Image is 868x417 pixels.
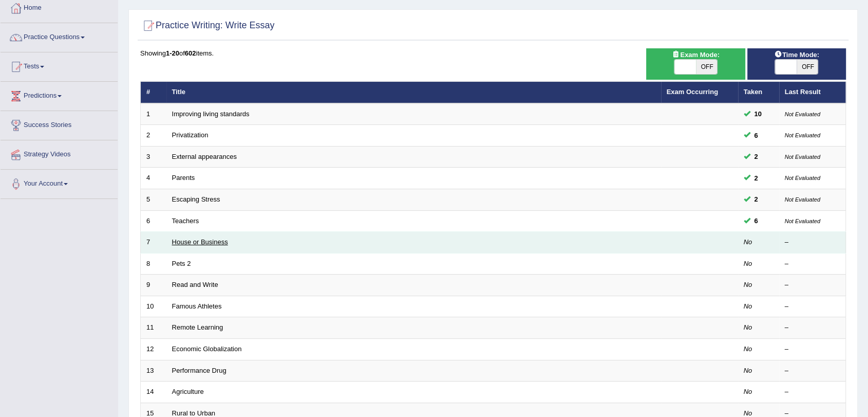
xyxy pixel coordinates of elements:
[668,49,723,60] span: Exam Mode:
[172,260,191,267] a: Pets 2
[141,125,166,147] td: 2
[785,196,820,203] small: Not Evaluated
[785,175,820,181] small: Not Evaluated
[141,275,166,296] td: 9
[744,238,752,246] em: No
[744,323,752,331] em: No
[785,323,840,333] div: –
[141,146,166,168] td: 3
[185,49,196,57] b: 602
[140,18,274,33] h2: Practice Writing: Write Essay
[1,140,118,166] a: Strategy Videos
[141,296,166,317] td: 10
[172,345,242,353] a: Economic Globalization
[141,103,166,125] td: 1
[750,173,762,184] span: You can still take this question
[172,281,218,288] a: Read and Write
[785,366,840,376] div: –
[797,60,818,74] span: OFF
[744,388,752,395] em: No
[141,317,166,339] td: 11
[140,48,846,58] div: Showing of items.
[750,215,762,226] span: You can still take this question
[141,338,166,360] td: 12
[141,210,166,232] td: 6
[1,111,118,137] a: Success Stories
[785,238,840,247] div: –
[141,382,166,403] td: 14
[785,387,840,397] div: –
[172,174,195,182] a: Parents
[667,88,718,96] a: Exam Occurring
[785,259,840,269] div: –
[744,302,752,310] em: No
[744,345,752,353] em: No
[785,218,820,224] small: Not Evaluated
[1,52,118,78] a: Tests
[744,260,752,267] em: No
[744,367,752,374] em: No
[750,130,762,141] span: You can still take this question
[172,153,237,160] a: External appearances
[785,154,820,160] small: Not Evaluated
[166,49,179,57] b: 1-20
[1,23,118,49] a: Practice Questions
[646,48,745,80] div: Show exams occurring in exams
[785,302,840,312] div: –
[172,323,223,331] a: Remote Learning
[141,168,166,189] td: 4
[785,280,840,290] div: –
[141,189,166,211] td: 5
[172,131,209,139] a: Privatization
[172,302,222,310] a: Famous Athletes
[1,170,118,195] a: Your Account
[172,388,204,395] a: Agriculture
[744,409,752,417] em: No
[141,232,166,253] td: 7
[172,217,199,225] a: Teachers
[172,110,250,118] a: Improving living standards
[779,82,846,103] th: Last Result
[166,82,661,103] th: Title
[1,82,118,107] a: Predictions
[172,238,228,246] a: House or Business
[750,151,762,162] span: You can still take this question
[172,367,227,374] a: Performance Drug
[770,49,823,60] span: Time Mode:
[785,345,840,354] div: –
[785,132,820,138] small: Not Evaluated
[172,195,220,203] a: Escaping Stress
[738,82,779,103] th: Taken
[696,60,718,74] span: OFF
[141,360,166,382] td: 13
[744,281,752,288] em: No
[785,111,820,117] small: Not Evaluated
[750,108,766,119] span: You can still take this question
[172,409,216,417] a: Rural to Urban
[750,194,762,205] span: You can still take this question
[141,82,166,103] th: #
[141,253,166,275] td: 8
